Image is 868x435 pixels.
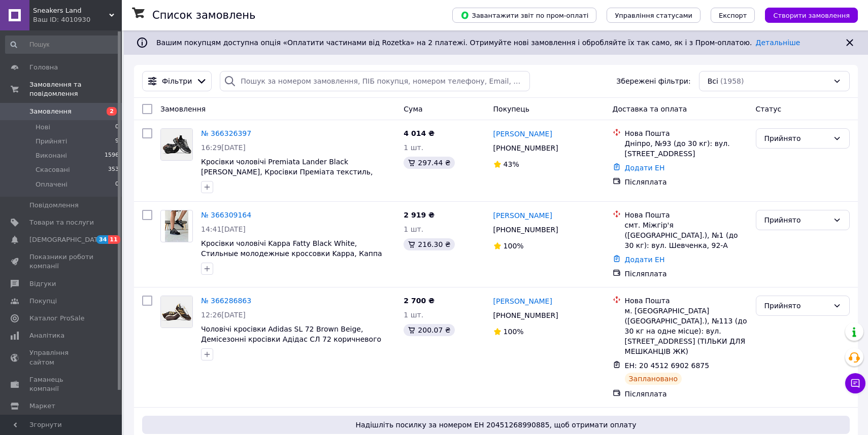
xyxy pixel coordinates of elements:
[491,141,560,155] div: [PHONE_NUMBER]
[36,180,68,189] span: Оплачені
[764,214,829,226] div: Прийнято
[711,8,755,23] button: Експорт
[108,235,120,244] span: 11
[29,348,94,367] span: Управління сайтом
[201,211,251,219] a: № 366309164
[160,128,193,161] a: Фото товару
[625,256,665,264] a: Додати ЕН
[625,373,682,385] div: Заплановано
[765,8,858,23] button: Створити замовлення
[625,269,748,279] div: Післяплата
[5,35,120,54] input: Пошук
[201,297,251,305] a: № 366286863
[29,279,56,288] span: Відгуки
[625,164,665,172] a: Додати ЕН
[616,76,690,86] span: Збережені фільтри:
[720,77,744,85] span: (1958)
[504,242,524,250] span: 100%
[773,12,850,19] span: Створити замовлення
[162,76,192,86] span: Фільтри
[613,105,687,113] span: Доставка та оплата
[404,225,423,233] span: 1 шт.
[460,11,588,20] span: Завантажити звіт по пром-оплаті
[491,223,560,237] div: [PHONE_NUMBER]
[615,12,692,19] span: Управління статусами
[160,210,193,242] a: Фото товару
[29,63,58,72] span: Головна
[404,238,454,250] div: 216.30 ₴
[29,201,79,210] span: Повідомлення
[625,220,748,250] div: смт. Міжгір'я ([GEOGRAPHIC_DATA].), №1 (до 30 кг): вул. Шевченка, 92-А
[201,239,382,268] a: Кросівки чоловічі Kappa Fatty Black White, Стильные молодежные кроссовки Kappa, Каппа Фетті чорні 40
[404,105,422,113] span: Cума
[625,128,748,138] div: Нова Пошта
[161,296,192,328] img: Фото товару
[625,177,748,187] div: Післяплата
[36,123,50,132] span: Нові
[201,311,246,319] span: 12:26[DATE]
[404,311,423,319] span: 1 шт.
[146,420,846,430] span: Надішліть посилку за номером ЕН 20451268990885, щоб отримати оплату
[404,129,435,137] span: 4 014 ₴
[452,8,596,23] button: Завантажити звіт по пром-оплаті
[764,300,829,311] div: Прийнято
[504,328,524,336] span: 100%
[404,211,435,219] span: 2 919 ₴
[36,165,70,174] span: Скасовані
[115,180,119,189] span: 0
[404,324,454,336] div: 200.07 ₴
[105,151,119,160] span: 1596
[165,210,189,242] img: Фото товару
[33,6,109,15] span: Sneakers Land
[115,137,119,146] span: 9
[160,296,193,328] a: Фото товару
[220,71,530,91] input: Пошук за номером замовлення, ПІБ покупця, номером телефону, Email, номером накладної
[625,361,710,370] span: ЕН: 20 4512 6902 6875
[493,129,552,139] a: [PERSON_NAME]
[201,225,246,233] span: 14:41[DATE]
[493,296,552,306] a: [PERSON_NAME]
[29,80,122,98] span: Замовлення та повідомлення
[201,325,381,353] a: Чоловічі кросівки Adidas SL 72 Brown Beige, Демісезонні кросівки Адідас СЛ 72 коричневого кольору 40
[493,210,552,221] a: [PERSON_NAME]
[201,158,373,186] a: Кросівки чоловічі Premiata Lander Black [PERSON_NAME], Кросівки Преміата текстиль, замша 43
[29,375,94,393] span: Гаманець компанії
[36,151,67,160] span: Виконані
[607,8,700,23] button: Управління статусами
[755,11,858,19] a: Створити замовлення
[29,314,84,323] span: Каталог ProSale
[160,105,206,113] span: Замовлення
[764,133,829,144] div: Прийнято
[491,308,560,322] div: [PHONE_NUMBER]
[29,235,105,244] span: [DEMOGRAPHIC_DATA]
[108,165,119,174] span: 353
[756,105,782,113] span: Статус
[404,297,435,305] span: 2 700 ₴
[845,373,865,393] button: Чат з покупцем
[404,143,423,152] span: 1 шт.
[29,252,94,271] span: Показники роботи компанії
[719,12,747,19] span: Експорт
[201,129,251,137] a: № 366326397
[107,107,117,116] span: 2
[29,297,57,306] span: Покупці
[29,218,94,227] span: Товари та послуги
[156,39,800,47] span: Вашим покупцям доступна опція «Оплатити частинами від Rozetka» на 2 платежі. Отримуйте нові замов...
[115,123,119,132] span: 0
[493,105,529,113] span: Покупець
[33,15,122,24] div: Ваш ID: 4010930
[201,143,246,152] span: 16:29[DATE]
[29,402,55,411] span: Маркет
[708,76,718,86] span: Всі
[29,331,64,340] span: Аналітика
[152,9,255,21] h1: Список замовлень
[625,306,748,356] div: м. [GEOGRAPHIC_DATA] ([GEOGRAPHIC_DATA].), №113 (до 30 кг на одне місце): вул. [STREET_ADDRESS] (...
[29,107,72,116] span: Замовлення
[756,39,800,47] a: Детальніше
[625,296,748,306] div: Нова Пошта
[404,157,454,169] div: 297.44 ₴
[96,235,108,244] span: 34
